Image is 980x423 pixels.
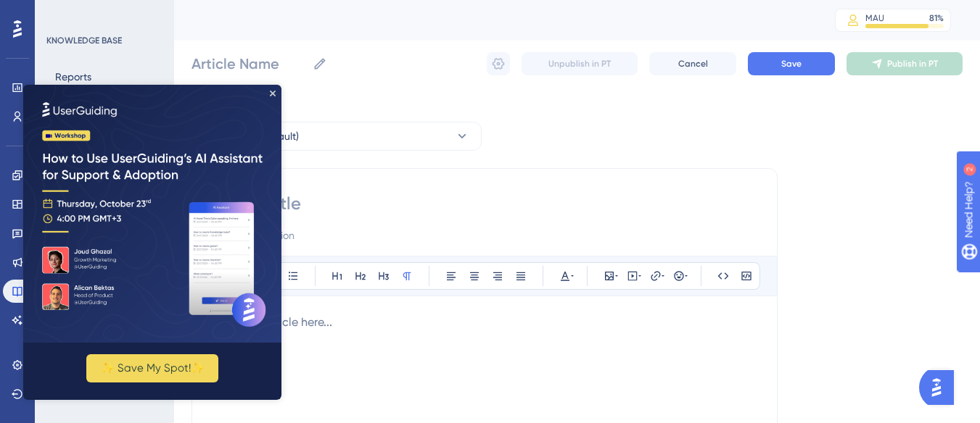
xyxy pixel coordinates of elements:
div: KNOWLEDGE BASE [46,35,122,46]
span: Need Help? [34,4,91,21]
input: Article Description [210,227,759,244]
span: Publish in PT [887,58,938,70]
div: 2 [101,7,105,19]
button: Reports [46,64,100,90]
button: Publish in PT [847,52,963,75]
span: Cancel [678,58,708,70]
iframe: UserGuiding AI Assistant Launcher [919,366,963,409]
div: MAU [865,12,884,24]
div: 81 % [929,12,944,24]
button: Cancel [649,52,736,75]
span: Save [781,58,802,70]
input: Article Title [210,192,759,215]
button: Save [748,52,835,75]
span: Unpublish in PT [548,58,611,70]
button: Portuguese (Default) [192,122,482,151]
button: Unpublish in PT [522,52,638,75]
input: Article Name [192,54,307,74]
button: ✨ Save My Spot!✨ [63,269,195,298]
div: Close Preview [247,6,252,12]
